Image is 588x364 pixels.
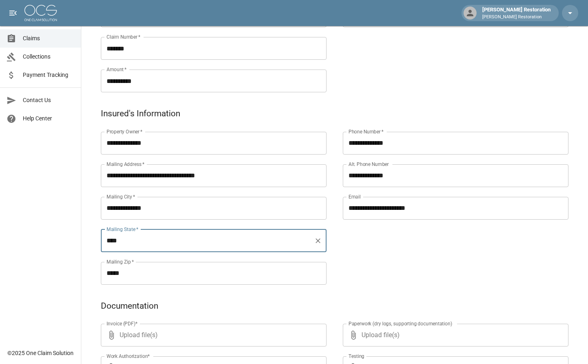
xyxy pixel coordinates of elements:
label: Mailing City [107,193,135,200]
label: Email [348,193,361,200]
label: Mailing Address [107,161,144,168]
label: Property Owner [107,128,143,135]
div: [PERSON_NAME] Restoration [479,6,554,20]
label: Alt. Phone Number [348,161,389,168]
label: Work Authorization* [107,353,150,360]
span: Claims [23,34,74,43]
label: Testing [348,353,364,360]
label: Mailing State [107,226,138,233]
label: Claim Number [107,33,140,40]
button: open drawer [5,5,21,21]
span: Collections [23,52,74,61]
label: Amount [107,66,127,73]
span: Contact Us [23,96,74,105]
label: Mailing Zip [107,258,134,265]
span: Payment Tracking [23,71,74,79]
button: Clear [312,235,324,246]
div: © 2025 One Claim Solution [7,349,74,357]
p: [PERSON_NAME] Restoration [482,14,551,21]
span: Upload file(s) [120,324,305,347]
label: Invoice (PDF)* [107,320,138,327]
label: Paperwork (dry logs, supporting documentation) [348,320,452,327]
img: ocs-logo-white-transparent.png [24,5,57,21]
label: Phone Number [348,128,383,135]
span: Upload file(s) [362,324,547,347]
span: Help Center [23,114,74,123]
